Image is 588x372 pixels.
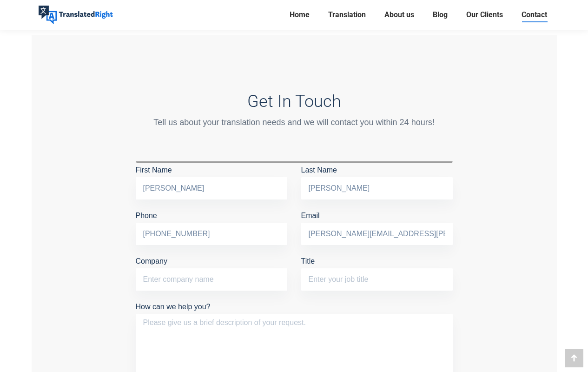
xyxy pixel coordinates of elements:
[522,10,547,20] span: Contact
[325,8,369,21] a: Translation
[136,116,453,129] div: Tell us about your translation needs and we will contact you within 24 hours!
[384,10,414,20] span: About us
[301,166,453,192] label: Last Name
[136,257,287,283] label: Company
[290,10,310,20] span: Home
[301,268,453,291] input: Title
[136,268,287,291] input: Company
[301,257,453,283] label: Title
[136,166,287,192] label: First Name
[301,212,453,238] label: Email
[136,223,287,245] input: Phone
[136,303,453,325] label: How can we help you?
[136,177,287,199] input: First Name
[430,8,450,21] a: Blog
[433,10,448,20] span: Blog
[466,10,503,20] span: Our Clients
[136,92,453,111] h3: Get In Touch
[136,212,287,238] label: Phone
[382,8,417,21] a: About us
[328,10,366,20] span: Translation
[39,6,113,24] img: Translated Right
[301,223,453,245] input: Email
[463,8,506,21] a: Our Clients
[287,8,312,21] a: Home
[519,8,550,21] a: Contact
[301,177,453,199] input: Last Name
